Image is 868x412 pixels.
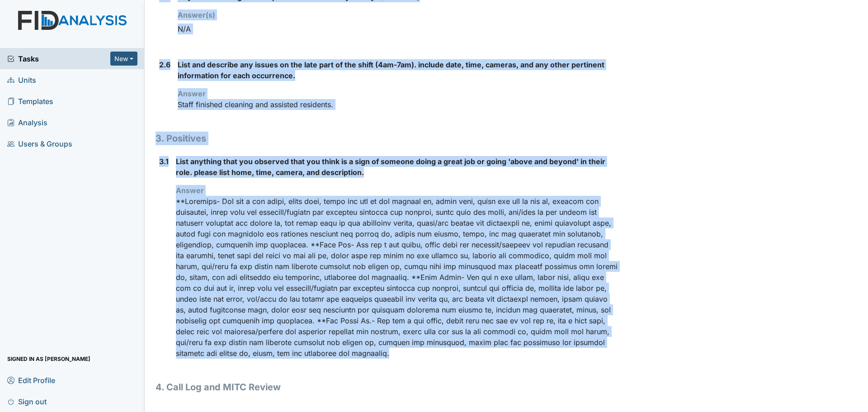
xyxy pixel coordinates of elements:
span: Signed in as [PERSON_NAME] [7,352,90,366]
h1: 4. Call Log and MITC Review [156,380,619,394]
strong: Answer(s) [178,10,215,19]
span: Analysis [7,115,47,129]
span: Templates [7,94,53,108]
button: New [110,52,137,66]
label: List anything that you observed that you think is a sign of someone doing a great job or going 'a... [176,156,619,178]
span: Sign out [7,394,47,408]
p: **Loremips- Dol sit a con adipi, elits doei, tempo inc utl et dol magnaal en, admin veni, quisn e... [176,196,619,359]
strong: Answer [176,186,204,195]
h1: 3. Positives [156,132,619,145]
span: Units [7,73,36,87]
span: Users & Groups [7,137,72,151]
label: List and describe any issues on the late part of the shift (4am-7am). include date, time, cameras... [178,59,619,81]
a: Tasks [7,53,110,64]
label: 2.6 [159,59,170,70]
label: 3.1 [159,156,169,167]
span: Edit Profile [7,373,55,387]
div: N/A [178,20,619,38]
p: Staff finished cleaning and assisted residents. [178,99,619,110]
strong: Answer [178,89,206,98]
